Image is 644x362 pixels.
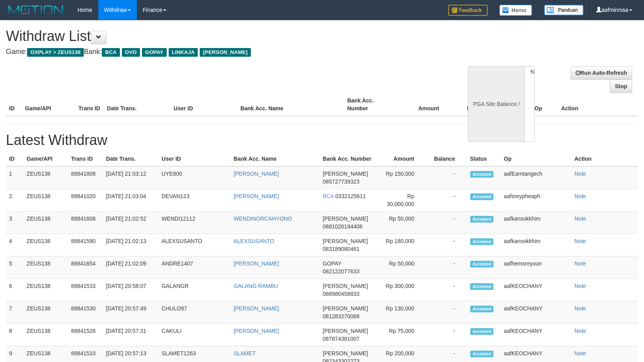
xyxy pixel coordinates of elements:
[68,152,103,166] th: Trans ID
[470,328,494,335] span: Accepted
[378,279,426,301] td: Rp 300,000
[378,301,426,324] td: Rp 130,000
[24,279,68,301] td: ZEUS138
[426,152,467,166] th: Balance
[158,212,230,234] td: WENDI12112
[323,350,368,356] span: [PERSON_NAME]
[103,166,159,189] td: [DATE] 21:03:12
[323,260,341,267] span: GOPAY
[24,234,68,256] td: ZEUS138
[6,279,24,301] td: 6
[344,93,397,116] th: Bank Acc. Number
[378,152,426,166] th: Amount
[426,234,467,256] td: -
[323,223,362,230] span: 0881026194406
[501,212,571,234] td: aafkansokkhim
[378,166,426,189] td: Rp 150,000
[68,279,103,301] td: 88841533
[103,212,159,234] td: [DATE] 21:02:52
[501,234,571,256] td: aafkansokkhim
[574,215,586,222] a: Note
[531,93,558,116] th: Op
[426,166,467,189] td: -
[320,152,378,166] th: Bank Acc. Number
[467,152,501,166] th: Status
[570,66,632,80] a: Run Auto-Refresh
[470,351,494,357] span: Accepted
[574,305,586,312] a: Note
[103,279,159,301] td: [DATE] 20:58:07
[574,238,586,244] a: Note
[501,152,571,166] th: Op
[68,166,103,189] td: 88841808
[470,238,494,245] span: Accepted
[501,256,571,279] td: aafhemsreyoun
[234,350,256,356] a: SLAMET
[158,256,230,279] td: ANDRE1407
[103,301,159,324] td: [DATE] 20:57:49
[335,193,366,199] span: 0332125611
[103,324,159,346] td: [DATE] 20:57:31
[103,234,159,256] td: [DATE] 21:02:13
[27,48,84,57] span: OXPLAY > ZEUS138
[103,152,159,166] th: Date Trans.
[234,328,279,334] a: [PERSON_NAME]
[323,193,334,199] span: BCA
[103,256,159,279] td: [DATE] 21:02:09
[323,328,368,334] span: [PERSON_NAME]
[158,234,230,256] td: ALEXSUSANTO
[426,324,467,346] td: -
[574,260,586,267] a: Note
[169,48,198,57] span: LINKAJA
[6,48,421,56] h4: Game: Bank:
[6,28,421,44] h1: Withdraw List
[574,193,586,199] a: Note
[323,305,368,312] span: [PERSON_NAME]
[200,48,250,57] span: [PERSON_NAME]
[6,93,22,116] th: ID
[470,216,494,223] span: Accepted
[323,171,368,177] span: [PERSON_NAME]
[24,324,68,346] td: ZEUS138
[499,5,532,16] img: Button%20Memo.svg
[323,313,359,319] span: 081283270068
[6,4,66,16] img: MOTION_logo.png
[68,234,103,256] td: 88841590
[24,189,68,212] td: ZEUS138
[104,93,171,116] th: Date Trans.
[470,261,494,267] span: Accepted
[234,193,279,199] a: [PERSON_NAME]
[24,256,68,279] td: ZEUS138
[234,215,292,222] a: WENDINORCAHYONO
[171,93,237,116] th: User ID
[68,189,103,212] td: 88841020
[6,166,24,189] td: 1
[158,189,230,212] td: DEVAN123
[378,189,426,212] td: Rp 30,000,000
[323,336,359,342] span: 087874381007
[574,328,586,334] a: Note
[158,324,230,346] td: CAKULI
[501,324,571,346] td: aafKEOCHANY
[68,212,103,234] td: 88841608
[323,246,359,252] span: 083189080461
[24,301,68,324] td: ZEUS138
[451,93,500,116] th: Balance
[378,234,426,256] td: Rp 180,000
[6,256,24,279] td: 5
[426,189,467,212] td: -
[574,171,586,177] a: Note
[6,212,24,234] td: 3
[234,305,279,312] a: [PERSON_NAME]
[102,48,120,57] span: BCA
[24,212,68,234] td: ZEUS138
[230,152,320,166] th: Bank Acc. Name
[142,48,167,57] span: GOPAY
[6,152,24,166] th: ID
[571,152,638,166] th: Action
[24,166,68,189] td: ZEUS138
[6,132,638,148] h1: Latest Withdraw
[501,189,571,212] td: aafsreypheaph
[426,279,467,301] td: -
[323,283,368,289] span: [PERSON_NAME]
